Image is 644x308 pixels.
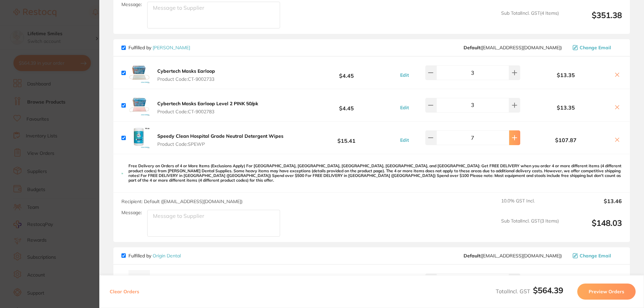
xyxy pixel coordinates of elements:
button: Preview Orders [577,284,636,300]
span: save@adamdental.com.au [464,45,562,50]
p: Free Delivery on Orders of 4 or More Items (Exclusions Apply) For [GEOGRAPHIC_DATA], [GEOGRAPHIC_... [128,164,622,183]
a: Origin Dental [153,253,181,259]
span: Product Code: SPEWP [157,141,283,147]
b: $4.45 [297,99,396,112]
b: $107.87 [522,137,610,143]
b: $13.35 [522,105,610,111]
b: Cybertech Masks Earloop [157,68,215,74]
button: Change Email [571,45,622,51]
img: aHl6MXdtcw [128,95,150,116]
button: Edit [398,105,411,111]
img: M24xNmppNg [128,62,150,83]
button: Cybertech Masks Earloop Level 2 PINK 50/pk Product Code:CT-9002783 [155,101,260,115]
button: Cybertech Masks Earloop Product Code:CT-9002733 [155,68,217,82]
b: $9.09 [297,274,396,287]
p: Fulfilled by [128,253,181,258]
a: [PERSON_NAME] [153,45,190,51]
b: Default [464,45,480,51]
button: Clear Orders [108,284,141,300]
b: $13.35 [522,72,610,78]
button: Change Email [571,253,622,259]
span: Product Code: CT-9002783 [157,109,258,114]
b: $15.41 [297,132,396,144]
output: $13.46 [564,198,622,213]
button: Edit [398,137,411,143]
span: Sub Total Incl. GST ( 4 Items) [501,10,559,29]
label: Message: [121,210,142,215]
span: Change Email [580,45,611,50]
p: Fulfilled by [128,45,190,50]
label: Message: [121,2,142,7]
span: Recipient: Default ( [EMAIL_ADDRESS][DOMAIN_NAME] ) [121,198,243,204]
b: $564.39 [533,285,563,295]
b: Cybertech Masks Earloop Level 2 PINK 50/pk [157,101,258,107]
span: 10.0 % GST Incl. [501,198,559,213]
img: bDF3OGlpMw [128,127,150,148]
span: info@origindental.com.au [464,253,562,258]
button: Edit [398,72,411,78]
b: Speedy Clean Hospital Grade Neutral Detergent Wipes [157,133,283,139]
b: Default [464,253,480,259]
span: Total Incl. GST [496,288,563,295]
span: Sub Total Incl. GST ( 3 Items) [501,218,559,237]
output: $351.38 [564,10,622,29]
output: $148.03 [564,218,622,237]
span: Product Code: CT-9002733 [157,76,215,82]
button: Speedy Clean Hospital Grade Neutral Detergent Wipes Product Code:SPEWP [155,133,285,147]
span: Change Email [580,253,611,258]
img: NHQzcGVydg [128,270,150,292]
b: $4.45 [297,67,396,79]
